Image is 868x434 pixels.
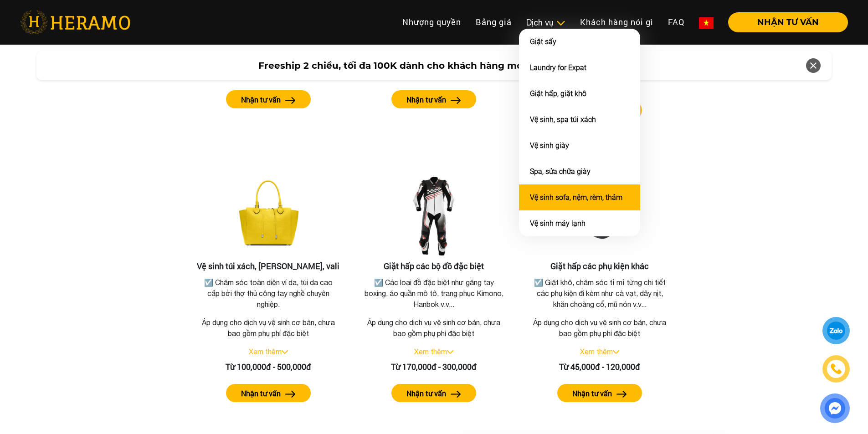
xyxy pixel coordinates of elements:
[223,170,314,261] img: Vệ sinh túi xách, balo, vali
[258,59,525,72] span: Freeship 2 chiều, tối đa 100K dành cho khách hàng mới
[285,391,296,398] img: arrow
[527,384,672,402] a: Nhận tư vấn arrow
[362,90,507,108] a: Nhận tư vấn arrow
[241,388,281,399] label: Nhận tư vấn
[530,89,586,98] a: Giặt hấp, giặt khô
[451,97,461,104] img: arrow
[406,388,446,399] label: Nhận tư vấn
[196,384,341,402] a: Nhận tư vấn arrow
[196,361,341,373] div: Từ 100,000đ - 500,000đ
[699,17,714,29] img: vn-flag.png
[362,361,507,373] div: Từ 170,000đ - 300,000đ
[530,115,596,124] a: Vệ sinh, spa túi xách
[395,12,468,32] a: Nhượng quyền
[391,90,476,108] button: Nhận tư vấn
[362,317,507,339] p: Áp dụng cho dịch vụ vệ sinh cơ bản, chưa bao gồm phụ phí đặc biệt
[362,384,507,402] a: Nhận tư vấn arrow
[616,391,627,398] img: arrow
[530,37,556,46] a: Giặt sấy
[198,277,339,310] p: ☑️ Chăm sóc toàn diện ví da, túi da cao cấp bởi thợ thủ công tay nghề chuyên nghiệp.
[362,261,507,271] h3: Giặt hấp các bộ đồ đặc biệt
[282,350,288,354] img: arrow_down.svg
[530,219,586,228] a: Vệ sinh máy lạnh
[226,90,311,108] button: Nhận tư vấn
[196,317,341,339] p: Áp dụng cho dịch vụ vệ sinh cơ bản, chưa bao gồm phụ phí đặc biệt
[556,19,565,28] img: subToggleIcon
[226,384,311,402] button: Nhận tư vấn
[527,261,672,271] h3: Giặt hấp các phụ kiện khác
[822,355,849,382] a: phone-icon
[728,12,848,32] button: NHẬN TƯ VẤN
[530,167,591,176] a: Spa, sửa chữa giày
[364,277,505,310] p: ☑️ Các loại đồ đặc biệt như găng tay boxing, áo quần mô tô, trang phục Kimono, Hanbok v.v...
[573,12,661,32] a: Khách hàng nói gì
[527,361,672,373] div: Từ 45,000đ - 120,000đ
[721,18,848,26] a: NHẬN TƯ VẤN
[468,12,519,32] a: Bảng giá
[414,347,447,356] a: Xem thêm
[613,350,619,354] img: arrow_down.svg
[285,97,296,104] img: arrow
[196,90,341,108] a: Nhận tư vấn arrow
[572,388,612,399] label: Nhận tư vấn
[527,317,672,339] p: Áp dụng cho dịch vụ vệ sinh cơ bản, chưa bao gồm phụ phí đặc biệt
[241,94,281,105] label: Nhận tư vấn
[249,347,282,356] a: Xem thêm
[20,10,130,34] img: heramo-logo.png
[196,261,341,271] h3: Vệ sinh túi xách, [PERSON_NAME], vali
[447,350,453,354] img: arrow_down.svg
[451,391,461,398] img: arrow
[530,193,622,202] a: Vệ sinh sofa, nệm, rèm, thảm
[530,63,586,72] a: Laundry for Expat
[580,347,613,356] a: Xem thêm
[388,170,479,261] img: Giặt hấp các bộ đồ đặc biệt
[557,384,642,402] button: Nhận tư vấn
[406,94,446,105] label: Nhận tư vấn
[529,277,670,310] p: ☑️ Giặt khô, chăm sóc tỉ mỉ từng chi tiết các phụ kiện đi kèm như cà vạt, dây nịt, khăn choàng cổ...
[661,12,692,32] a: FAQ
[530,141,569,150] a: Vệ sinh giày
[526,16,565,29] div: Dịch vụ
[831,363,842,374] img: phone-icon
[391,384,476,402] button: Nhận tư vấn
